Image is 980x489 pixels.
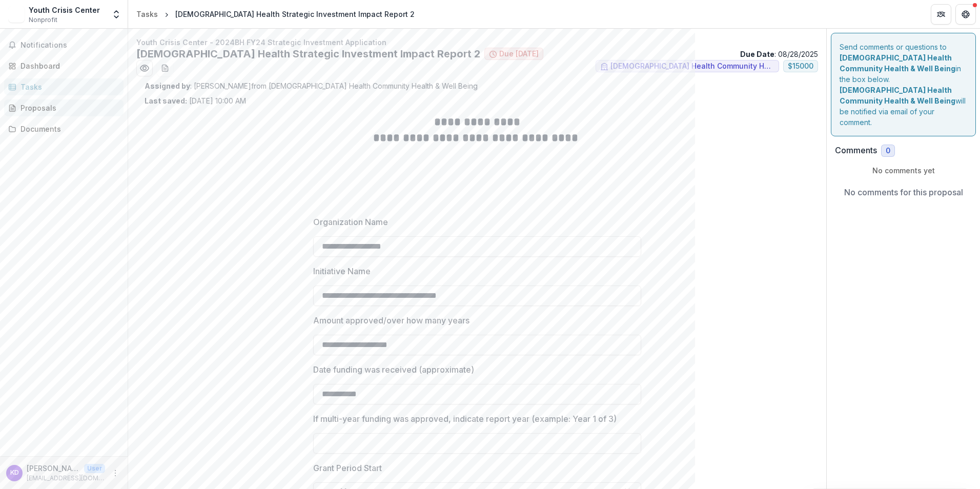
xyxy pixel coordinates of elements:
button: Partners [931,4,951,25]
span: 0 [886,147,890,155]
p: No comments for this proposal [844,186,963,198]
p: Initiative Name [313,265,371,277]
p: Date funding was received (approximate) [313,363,474,376]
div: Kristen Dietzen [10,470,19,476]
p: [DATE] 10:00 AM [145,95,246,106]
a: Proposals [4,99,124,116]
span: Notifications [21,41,119,50]
strong: Assigned by [145,81,190,90]
span: Due [DATE] [499,50,539,58]
p: : [PERSON_NAME] from [DEMOGRAPHIC_DATA] Health Community Health & Well Being [145,80,810,91]
h2: Comments [835,146,877,155]
strong: Last saved: [145,96,187,105]
div: [DEMOGRAPHIC_DATA] Health Strategic Investment Impact Report 2 [175,9,415,19]
strong: [DEMOGRAPHIC_DATA] Health Community Health & Well Being [840,53,955,73]
div: Tasks [21,81,115,92]
button: download-word-button [157,60,173,76]
button: Open entity switcher [109,4,124,25]
p: If multi-year funding was approved, indicate report year (example: Year 1 of 3) [313,413,617,425]
span: [DEMOGRAPHIC_DATA] Health Community Health & Well Being [610,62,774,71]
button: Notifications [4,37,124,53]
div: Send comments or questions to in the box below. will be notified via email of your comment. [831,33,976,136]
a: Tasks [4,78,124,95]
strong: Due Date [740,50,774,58]
a: Tasks [132,7,162,22]
strong: [DEMOGRAPHIC_DATA] Health Community Health & Well Being [840,86,955,105]
span: $ 15000 [788,62,813,71]
div: Proposals [21,103,115,113]
button: Get Help [955,4,976,25]
p: Organization Name [313,216,388,228]
p: Youth Crisis Center - 2024BH FY24 Strategic Investment Application [136,37,818,48]
button: Preview 29e1618b-ab78-47db-a7dd-25ec06c4c717.pdf [136,60,153,76]
nav: breadcrumb [132,7,419,22]
div: Youth Crisis Center [29,5,100,15]
div: Dashboard [21,60,115,71]
p: [PERSON_NAME] [27,463,80,474]
p: User [84,464,105,473]
p: : 08/28/2025 [740,49,818,59]
a: Dashboard [4,57,124,74]
button: More [109,467,121,479]
p: [EMAIL_ADDRESS][DOMAIN_NAME] [27,474,105,483]
p: Grant Period Start [313,462,382,474]
h2: [DEMOGRAPHIC_DATA] Health Strategic Investment Impact Report 2 [136,48,480,60]
div: Tasks [136,9,158,19]
img: Youth Crisis Center [8,6,25,23]
div: Documents [21,124,115,134]
a: Documents [4,120,124,137]
p: Amount approved/over how many years [313,314,469,327]
span: Nonprofit [29,15,57,25]
p: No comments yet [835,165,972,176]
